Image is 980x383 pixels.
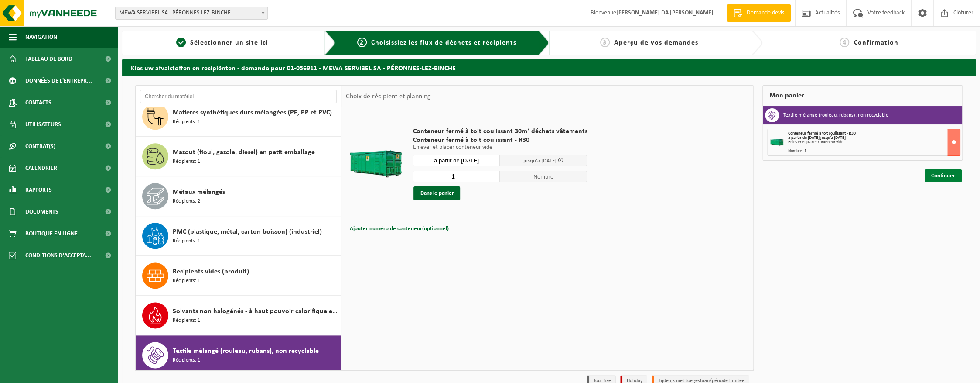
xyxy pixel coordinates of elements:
span: MEWA SERVIBEL SA - PÉRONNES-LEZ-BINCHE [115,7,268,20]
button: Ajouter numéro de conteneur(optionnel) [349,223,450,235]
span: Textile mélangé (rouleau, rubans), non recyclable [173,346,319,356]
span: Récipients: 1 [173,118,200,126]
span: Conteneur fermé à toit coulissant - R30 [413,136,587,145]
span: Contrat(s) [25,135,55,157]
span: Recipients vides (produit) [173,266,249,277]
button: Métaux mélangés Récipients: 2 [136,176,341,216]
button: Matières synthétiques durs mélangées (PE, PP et PVC), recyclables (industriel) Récipients: 1 [136,97,341,137]
a: Continuer [925,169,962,182]
button: Textile mélangé (rouleau, rubans), non recyclable Récipients: 1 [136,335,341,375]
div: Mon panier [762,85,963,106]
span: Calendrier [25,157,57,179]
button: Recipients vides (produit) Récipients: 1 [136,256,341,296]
span: Sélectionner un site ici [190,39,268,46]
input: Chercher du matériel [140,90,337,103]
span: Récipients: 1 [173,317,200,325]
div: Choix de récipient et planning [341,86,435,107]
span: Tableau de bord [25,48,72,70]
span: Conteneur fermé à toit coulissant - R30 [788,131,856,136]
span: MEWA SERVIBEL SA - PÉRONNES-LEZ-BINCHE [116,7,267,19]
strong: [PERSON_NAME] DA [PERSON_NAME] [616,10,714,16]
span: 3 [600,38,610,47]
span: jusqu'à [DATE] [523,158,557,164]
span: Matières synthétiques durs mélangées (PE, PP et PVC), recyclables (industriel) [173,107,338,118]
span: Données de l'entrepr... [25,70,92,92]
button: Solvants non halogénés - à haut pouvoir calorifique en petits emballages (<200L) Récipients: 1 [136,296,341,335]
span: Ajouter numéro de conteneur(optionnel) [350,226,449,231]
span: PMC (plastique, métal, carton boisson) (industriel) [173,227,322,237]
span: Conteneur fermé à toit coulissant 30m³ déchets vêtements [413,127,587,136]
span: Contacts [25,92,51,114]
span: Documents [25,201,58,223]
span: Récipients: 1 [173,158,200,166]
input: Sélectionnez date [413,155,500,166]
h3: Textile mélangé (rouleau, rubans), non recyclable [783,108,888,122]
span: Boutique en ligne [25,223,78,245]
span: 1 [176,38,186,47]
button: Dans le panier [413,186,460,200]
span: Récipients: 2 [173,197,200,206]
p: Enlever et placer conteneur vide [413,145,587,151]
span: Utilisateurs [25,114,61,135]
button: PMC (plastique, métal, carton boisson) (industriel) Récipients: 1 [136,216,341,256]
span: Métaux mélangés [173,187,225,197]
span: Récipients: 1 [173,237,200,245]
span: Choisissiez les flux de déchets et récipients [371,39,516,46]
strong: à partir de [DATE] jusqu'à [DATE] [788,135,846,140]
span: Nombre [500,171,587,182]
span: Récipients: 1 [173,356,200,365]
span: 4 [840,38,849,47]
span: Solvants non halogénés - à haut pouvoir calorifique en petits emballages (<200L) [173,306,338,317]
span: Navigation [25,26,57,48]
span: Conditions d'accepta... [25,245,91,266]
button: Mazout (fioul, gazole, diesel) en petit emballage Récipients: 1 [136,137,341,176]
h2: Kies uw afvalstoffen en recipiënten - demande pour 01-056911 - MEWA SERVIBEL SA - PÉRONNES-LEZ-BI... [122,59,976,76]
a: Demande devis [727,4,791,22]
a: 1Sélectionner un site ici [126,38,318,48]
span: Récipients: 1 [173,277,200,285]
div: Enlever et placer conteneur vide [788,140,960,145]
span: Aperçu de vos demandes [614,39,698,46]
div: Nombre: 1 [788,149,960,153]
span: Demande devis [744,9,786,17]
span: Mazout (fioul, gazole, diesel) en petit emballage [173,147,315,158]
span: Rapports [25,179,52,201]
span: Confirmation [854,39,898,46]
span: 2 [357,38,367,47]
